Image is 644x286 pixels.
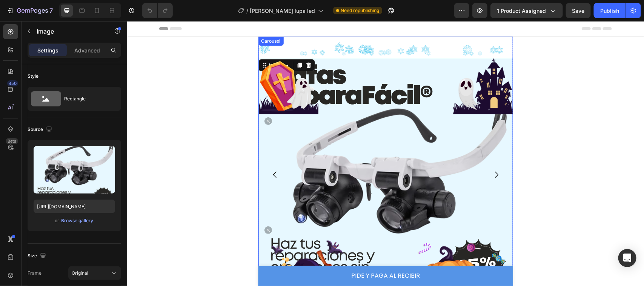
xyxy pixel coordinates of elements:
[127,21,644,286] iframe: Design area
[133,17,155,23] div: Carousel
[34,200,115,213] input: https://example.com/image.jpg
[37,27,101,36] p: Image
[137,143,158,164] button: Carousel Back Arrow
[131,245,386,265] button: <p>PIDE Y PAGA AL RECIBIR</p>
[7,80,18,86] div: 450
[224,249,293,260] p: PIDE Y PAGA AL RECIBIR
[341,7,379,14] span: Need republishing
[68,266,121,280] button: Original
[490,3,563,18] button: 1 product assigned
[142,3,173,18] div: Undo/Redo
[61,217,94,224] div: Browse gallery
[246,7,248,15] span: /
[594,3,626,18] button: Publish
[618,249,636,267] div: Open Intercom Messenger
[497,7,546,15] span: 1 product assigned
[572,8,585,14] span: Save
[34,146,115,194] img: preview-image
[28,125,54,135] div: Source
[74,46,100,54] p: Advanced
[55,216,60,225] span: or
[61,217,94,224] button: Browse gallery
[28,73,38,80] div: Style
[64,90,110,108] div: Rectangle
[6,138,18,144] div: Beta
[359,143,380,164] button: Carousel Next Arrow
[72,270,88,277] span: Original
[566,3,591,18] button: Save
[28,251,48,261] div: Size
[37,46,58,54] p: Settings
[28,270,41,277] label: Frame
[600,7,619,15] div: Publish
[3,3,56,18] button: 7
[250,7,315,15] span: [PERSON_NAME] lupa led
[49,6,53,15] p: 7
